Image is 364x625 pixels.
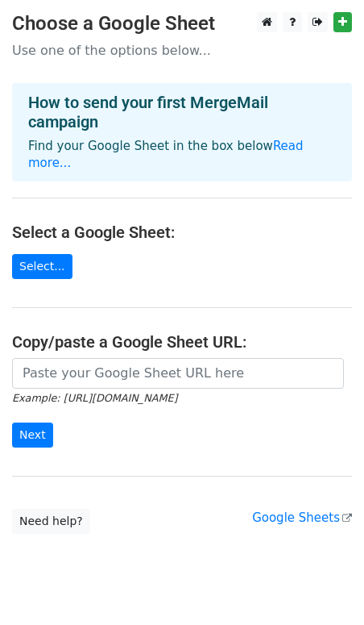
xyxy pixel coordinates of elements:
[12,392,177,404] small: Example: [URL][DOMAIN_NAME]
[12,509,90,534] a: Need help?
[12,254,72,279] a: Select...
[12,12,352,35] h3: Choose a Google Sheet
[12,423,53,448] input: Next
[12,223,352,242] h4: Select a Google Sheet:
[28,139,304,170] a: Read more...
[252,510,352,525] a: Google Sheets
[12,358,344,389] input: Paste your Google Sheet URL here
[28,93,336,131] h4: How to send your first MergeMail campaign
[12,42,352,59] p: Use one of the options below...
[12,332,352,352] h4: Copy/paste a Google Sheet URL:
[28,138,336,172] p: Find your Google Sheet in the box below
